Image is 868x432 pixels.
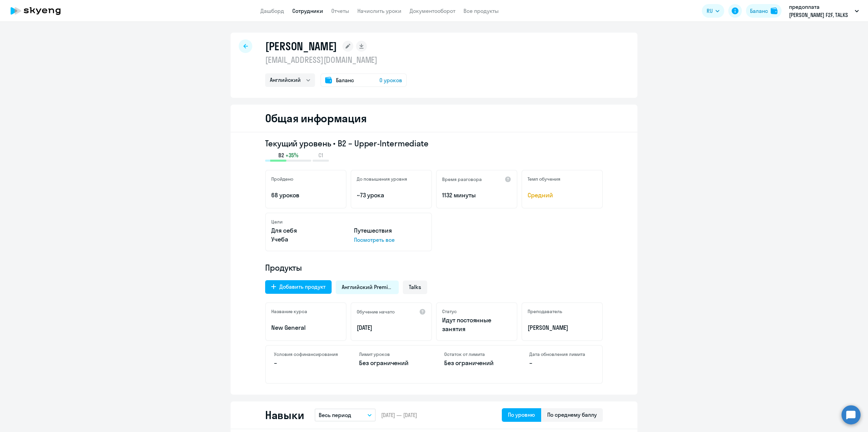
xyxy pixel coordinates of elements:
[357,323,426,332] p: [DATE]
[410,7,455,14] a: Документооборот
[319,411,351,419] p: Весь период
[707,7,713,15] span: RU
[357,191,426,200] p: ~73 урока
[271,323,340,332] p: New General
[771,7,777,14] img: balance
[442,176,482,182] h5: Время разговора
[442,316,511,334] p: Идут постоянные занятия
[529,359,594,367] p: –
[265,280,332,294] button: Добавить продукт
[336,76,354,84] span: Баланс
[265,39,337,53] h1: [PERSON_NAME]
[271,191,340,200] p: 68 уроков
[265,54,407,65] p: [EMAIL_ADDRESS][DOMAIN_NAME]
[442,308,457,314] h5: Статус
[271,235,343,244] p: Учеба
[381,411,417,419] span: [DATE] — [DATE]
[746,4,782,18] button: Балансbalance
[528,308,562,314] h5: Преподаватель
[285,151,298,159] span: +35%
[271,226,343,235] p: Для себя
[357,309,395,315] h5: Обучение начато
[528,323,597,332] p: [PERSON_NAME]
[702,4,724,18] button: RU
[342,283,393,291] span: Английский Premium
[357,7,401,14] a: Начислить уроки
[274,359,339,367] p: –
[379,76,402,84] span: 0 уроков
[265,262,603,273] h4: Продукты
[528,191,597,200] span: Средний
[274,351,339,357] h4: Условия софинансирования
[359,351,424,357] h4: Лимит уроков
[786,3,862,19] button: предоплата [PERSON_NAME] F2F, TALKS [DATE]-[DATE], НЛМК, ПАО
[265,408,304,422] h2: Навыки
[271,308,307,314] h5: Название курса
[508,411,535,419] div: По уровню
[547,411,597,419] div: По среднему баллу
[278,151,284,159] span: B2
[529,351,594,357] h4: Дата обновления лимита
[359,359,424,367] p: Без ограничений
[750,7,768,15] div: Баланс
[279,283,325,291] div: Добавить продукт
[442,191,511,200] p: 1132 минуты
[789,3,852,19] p: предоплата [PERSON_NAME] F2F, TALKS [DATE]-[DATE], НЛМК, ПАО
[318,151,323,159] span: C1
[444,359,509,367] p: Без ограничений
[354,226,426,235] p: Путешествия
[528,176,560,182] h5: Темп обучения
[260,7,284,14] a: Дашборд
[331,7,349,14] a: Отчеты
[265,111,367,125] h2: Общая информация
[354,236,426,244] p: Посмотреть все
[444,351,509,357] h4: Остаток от лимита
[463,7,499,14] a: Все продукты
[265,138,603,149] h3: Текущий уровень • B2 – Upper-Intermediate
[315,409,376,421] button: Весь период
[271,219,282,225] h5: Цели
[292,7,323,14] a: Сотрудники
[409,283,421,291] span: Talks
[271,176,293,182] h5: Пройдено
[357,176,407,182] h5: До повышения уровня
